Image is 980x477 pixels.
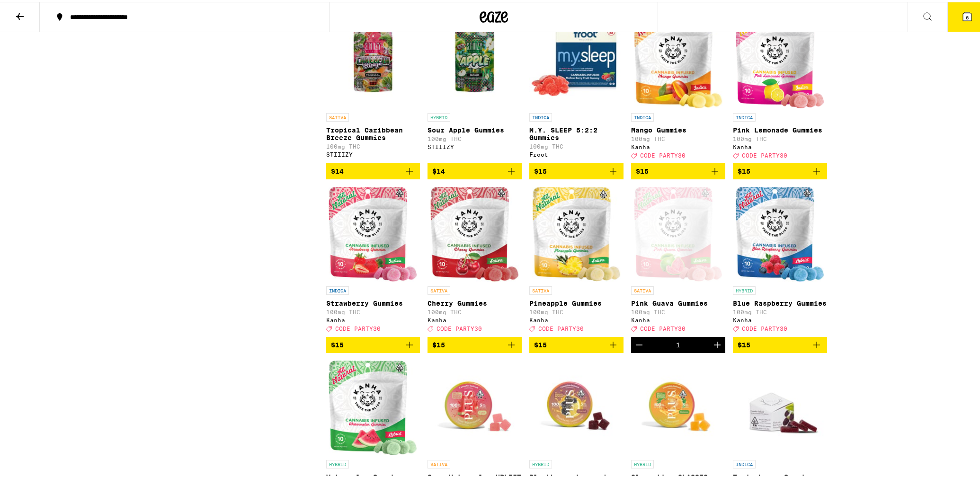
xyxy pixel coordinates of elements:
p: INDICA [733,458,756,467]
a: Open page for Tropical Caribbean Breeze Gummies from STIIIZY [326,12,420,161]
p: Sour Apple Gummies [428,124,522,132]
a: Open page for M.Y. SLEEP 5:2:2 Gummies from Froot [529,12,624,161]
p: SATIVA [529,284,552,293]
p: 100mg THC [428,307,522,313]
p: 100mg THC [733,134,827,140]
a: Open page for Mango Gummies from Kanha [631,12,725,161]
span: Hi. Need any help? [6,7,68,14]
p: Pink Guava Gummies [631,298,725,305]
span: $14 [432,166,445,173]
p: HYBRID [733,284,756,293]
p: Cherry Gummies [428,298,522,305]
div: STIIIZY [326,150,420,156]
button: Add to bag [326,335,420,351]
span: CODE PARTY30 [538,324,584,330]
div: Kanha [733,315,827,321]
div: Kanha [733,142,827,148]
p: 100mg THC [733,307,827,313]
div: 1 [676,339,680,347]
span: 6 [966,13,969,18]
span: CODE PARTY30 [335,324,381,330]
p: 100mg THC [326,307,420,313]
img: PLUS - Sour Watermelon UPLIFT Gummies [428,359,522,453]
button: Add to bag [428,161,522,177]
img: Kanha - Pink Lemonade Gummies [736,12,824,106]
button: Add to bag [631,161,725,177]
a: Open page for Pineapple Gummies from Kanha [529,185,624,335]
span: CODE PARTY30 [640,324,686,330]
button: Add to bag [529,335,624,351]
button: Add to bag [529,161,624,177]
p: HYBRID [529,458,552,467]
span: $15 [432,339,445,347]
a: Open page for Pink Guava Gummies from Kanha [631,185,725,335]
button: Increment [709,335,725,351]
button: Add to bag [428,335,522,351]
p: SATIVA [428,458,450,467]
p: 100mg THC [326,141,420,148]
p: Pineapple Gummies [529,298,624,305]
p: HYBRID [326,458,349,467]
span: CODE PARTY30 [640,150,686,157]
p: 100mg THC [631,307,725,313]
p: M.Y. SLEEP 5:2:2 Gummies [529,124,624,140]
button: Add to bag [733,161,827,177]
p: SATIVA [631,284,654,293]
img: Kanha - Blue Raspberry Gummies [736,185,824,280]
p: 100mg THC [631,134,725,140]
div: Froot [529,150,624,156]
p: SATIVA [326,111,349,120]
div: STIIIZY [428,142,522,148]
div: Kanha [529,315,624,321]
button: Add to bag [326,161,420,177]
p: 100mg THC [529,141,624,148]
span: $15 [331,339,344,347]
img: Kanha - Mango Gummies [634,12,722,106]
img: Froot - M.Y. SLEEP 5:2:2 Gummies [529,12,624,106]
a: Open page for Pink Lemonade Gummies from Kanha [733,12,827,161]
p: SATIVA [428,284,450,293]
p: INDICA [529,111,552,120]
p: HYBRID [631,458,654,467]
a: Open page for Strawberry Gummies from Kanha [326,185,420,335]
p: INDICA [326,284,349,293]
span: $15 [738,166,750,173]
span: $15 [534,339,547,347]
div: Kanha [326,315,420,321]
span: CODE PARTY30 [742,150,787,157]
span: $15 [534,166,547,173]
img: Kanha - Watermelon Gummies [329,359,417,453]
button: Decrement [631,335,647,351]
p: 100mg THC [529,307,624,313]
p: INDICA [733,111,756,120]
div: Kanha [631,142,725,148]
p: Pink Lemonade Gummies [733,124,827,132]
span: $14 [331,166,344,173]
p: HYBRID [428,111,450,120]
p: Tropical Caribbean Breeze Gummies [326,124,420,140]
div: Kanha [428,315,522,321]
a: Open page for Cherry Gummies from Kanha [428,185,522,335]
a: Open page for Blue Raspberry Gummies from Kanha [733,185,827,335]
img: STIIIZY - Sour Apple Gummies [428,12,522,106]
img: PLUS - Blackberry Lemonade CLASSIC Gummies [529,359,624,453]
img: PLUS - Clementine CLASSIC Gummies [631,359,725,453]
p: Mango Gummies [631,124,725,132]
p: Blue Raspberry Gummies [733,298,827,305]
a: Open page for Sour Apple Gummies from STIIIZY [428,12,522,161]
img: Kanha - Strawberry Gummies [329,185,417,280]
span: $15 [738,339,750,347]
p: 100mg THC [428,134,522,140]
img: Kanha - Pineapple Gummies [532,185,621,280]
p: INDICA [631,111,654,120]
span: $15 [636,166,649,173]
img: STIIIZY - Tropical Caribbean Breeze Gummies [326,12,420,106]
p: Strawberry Gummies [326,298,420,305]
span: CODE PARTY30 [742,324,787,330]
button: Add to bag [733,335,827,351]
span: CODE PARTY30 [437,324,482,330]
div: Kanha [631,315,725,321]
img: Kanha - Cherry Gummies [430,185,519,280]
img: WYLD - Marionberry Gummies [733,359,827,453]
